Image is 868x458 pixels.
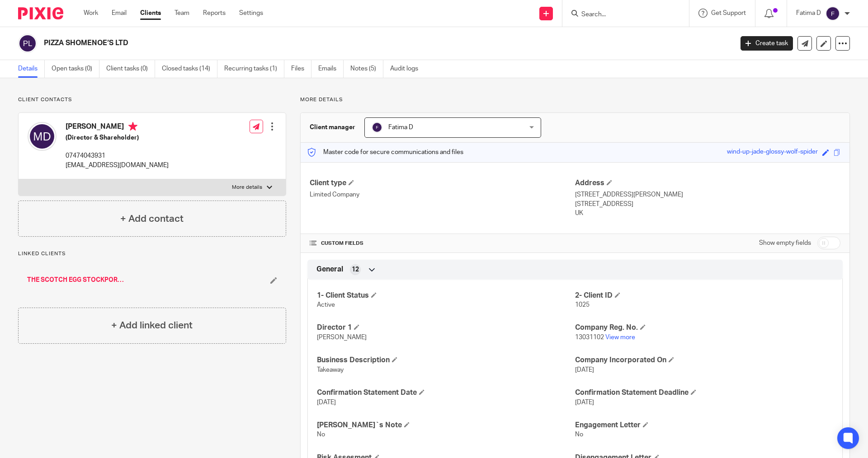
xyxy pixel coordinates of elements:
[826,6,840,21] img: svg%3E
[128,122,137,131] i: Primary
[52,60,99,78] a: Open tasks (0)
[575,291,833,300] h4: 2- Client ID
[575,355,833,365] h4: Company Incorporated On
[106,60,155,78] a: Client tasks (0)
[317,421,575,430] h4: [PERSON_NAME]`s Note
[300,96,850,103] p: More details
[575,190,840,199] p: [STREET_ADDRESS][PERSON_NAME]
[317,302,335,308] span: Active
[317,334,367,341] span: [PERSON_NAME]
[388,124,413,131] span: Fatima D
[232,184,262,191] p: More details
[317,388,575,397] h4: Confirmation Statement Date
[580,11,662,19] input: Search
[759,238,811,248] label: Show empty fields
[66,122,169,133] h4: [PERSON_NAME]
[203,9,226,18] a: Reports
[575,421,833,430] h4: Engagement Letter
[310,178,575,188] h4: Client type
[575,367,594,373] span: [DATE]
[28,122,57,151] img: svg%3E
[224,60,284,78] a: Recurring tasks (1)
[18,96,286,103] p: Client contacts
[111,318,193,332] h4: + Add linked client
[317,355,575,365] h4: Business Description
[310,240,575,247] h4: CUSTOM FIELDS
[239,9,263,18] a: Settings
[727,147,818,158] div: wind-up-jade-glossy-wolf-spider
[18,60,45,78] a: Details
[175,9,189,18] a: Team
[317,399,336,406] span: [DATE]
[140,9,161,18] a: Clients
[796,9,821,18] p: Fatima D
[112,9,127,18] a: Email
[575,323,833,332] h4: Company Reg. No.
[575,302,590,308] span: 1025
[575,200,840,209] p: [STREET_ADDRESS]
[741,36,793,51] a: Create task
[27,276,127,285] a: THE SCOTCH EGG STOCKPORT Ltd
[372,122,382,133] img: svg%3E
[18,34,37,53] img: svg%3E
[318,60,344,78] a: Emails
[575,178,840,188] h4: Address
[291,60,311,78] a: Files
[575,334,604,341] span: 13031102
[307,148,463,157] p: Master code for secure communications and files
[575,209,840,218] p: UK
[575,431,583,438] span: No
[66,151,169,160] p: 07474043931
[44,38,590,48] h2: PIZZA SHOMENOE‘S LTD
[66,133,169,142] h5: (Director & Shareholder)
[711,10,746,16] span: Get Support
[162,60,217,78] a: Closed tasks (14)
[575,388,833,397] h4: Confirmation Statement Deadline
[350,60,383,78] a: Notes (5)
[120,212,184,226] h4: + Add contact
[317,291,575,300] h4: 1- Client Status
[310,123,355,132] h3: Client manager
[605,334,635,341] a: View more
[390,60,425,78] a: Audit logs
[18,7,63,19] img: Pixie
[84,9,98,18] a: Work
[317,431,325,438] span: No
[575,399,594,406] span: [DATE]
[352,265,359,274] span: 12
[317,367,344,373] span: Takeaway
[317,323,575,332] h4: Director 1
[66,161,169,170] p: [EMAIL_ADDRESS][DOMAIN_NAME]
[18,250,286,257] p: Linked clients
[316,265,343,274] span: General
[310,190,575,199] p: Limited Company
